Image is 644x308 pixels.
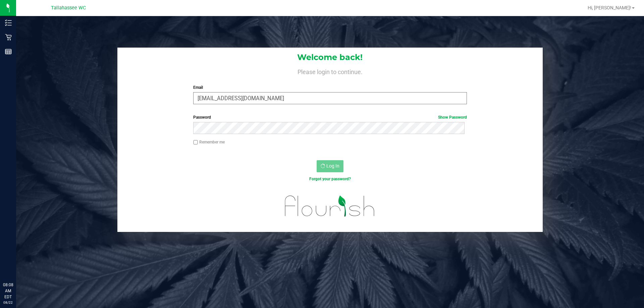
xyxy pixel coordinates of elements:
[193,139,225,145] label: Remember me
[193,84,467,90] label: Email
[3,282,13,300] p: 08:08 AM EDT
[117,67,543,75] h4: Please login to continue.
[277,189,383,223] img: flourish_logo.svg
[51,5,86,11] span: Tallahassee WC
[3,300,13,305] p: 08/22
[326,163,339,169] span: Log In
[588,5,631,10] span: Hi, [PERSON_NAME]!
[438,115,467,120] a: Show Password
[5,34,12,41] inline-svg: Retail
[193,140,198,145] input: Remember me
[193,115,211,120] span: Password
[5,19,12,26] inline-svg: Inventory
[309,177,351,181] a: Forgot your password?
[317,160,343,172] button: Log In
[117,53,543,62] h1: Welcome back!
[5,48,12,55] inline-svg: Reports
